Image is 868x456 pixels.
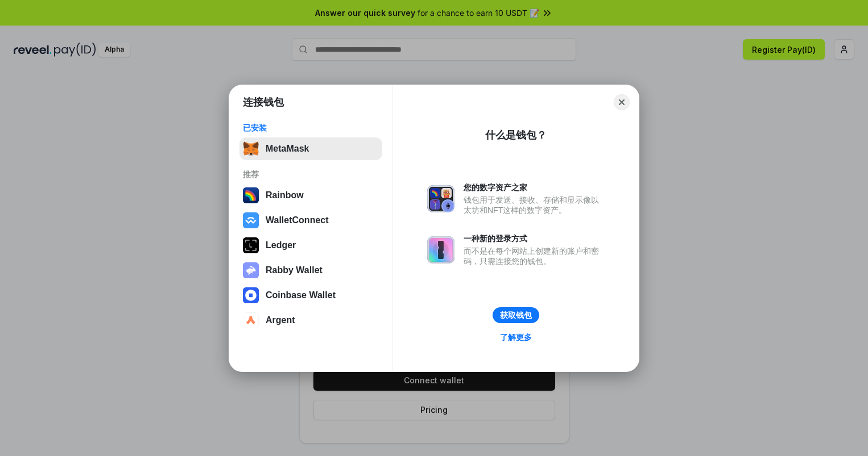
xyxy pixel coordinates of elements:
img: svg+xml,%3Csvg%20xmlns%3D%22http%3A%2F%2Fwww.w3.org%2F2000%2Fsvg%22%20fill%3D%22none%22%20viewBox... [427,236,454,263]
img: svg+xml,%3Csvg%20xmlns%3D%22http%3A%2F%2Fwww.w3.org%2F2000%2Fsvg%22%20fill%3D%22none%22%20viewBox... [427,185,454,212]
button: Rainbow [239,184,382,207]
div: 而不是在每个网站上创建新的账户和密码，只需连接您的钱包。 [464,246,605,266]
img: svg+xml,%3Csvg%20xmlns%3D%22http%3A%2F%2Fwww.w3.org%2F2000%2Fsvg%22%20fill%3D%22none%22%20viewBox... [243,262,259,278]
img: svg+xml,%3Csvg%20width%3D%2228%22%20height%3D%2228%22%20viewBox%3D%220%200%2028%2028%22%20fill%3D... [243,312,259,328]
div: MetaMask [266,144,309,154]
div: 了解更多 [500,332,532,342]
div: Coinbase Wallet [266,290,336,300]
h1: 连接钱包 [243,95,284,109]
div: Argent [266,315,295,325]
button: Rabby Wallet [239,259,382,282]
img: svg+xml,%3Csvg%20fill%3D%22none%22%20height%3D%2233%22%20viewBox%3D%220%200%2035%2033%22%20width%... [243,141,259,157]
div: 已安装 [243,123,379,133]
div: 推荐 [243,169,379,179]
img: svg+xml,%3Csvg%20width%3D%2228%22%20height%3D%2228%22%20viewBox%3D%220%200%2028%2028%22%20fill%3D... [243,287,259,303]
a: 了解更多 [493,330,539,345]
button: MetaMask [239,137,382,160]
button: Close [614,94,630,110]
div: Ledger [266,240,296,250]
div: Rainbow [266,190,304,200]
img: svg+xml,%3Csvg%20xmlns%3D%22http%3A%2F%2Fwww.w3.org%2F2000%2Fsvg%22%20width%3D%2228%22%20height%3... [243,237,259,253]
button: 获取钱包 [493,307,539,323]
div: 获取钱包 [500,310,532,320]
button: WalletConnect [239,209,382,232]
button: Coinbase Wallet [239,284,382,307]
img: svg+xml,%3Csvg%20width%3D%2228%22%20height%3D%2228%22%20viewBox%3D%220%200%2028%2028%22%20fill%3D... [243,212,259,228]
div: WalletConnect [266,215,329,225]
button: Argent [239,309,382,332]
div: Rabby Wallet [266,265,323,275]
div: 一种新的登录方式 [464,233,605,244]
button: Ledger [239,234,382,257]
div: 钱包用于发送、接收、存储和显示像以太坊和NFT这样的数字资产。 [464,195,605,215]
img: svg+xml,%3Csvg%20width%3D%22120%22%20height%3D%22120%22%20viewBox%3D%220%200%20120%20120%22%20fil... [243,187,259,203]
div: 什么是钱包？ [485,128,547,142]
div: 您的数字资产之家 [464,182,605,193]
